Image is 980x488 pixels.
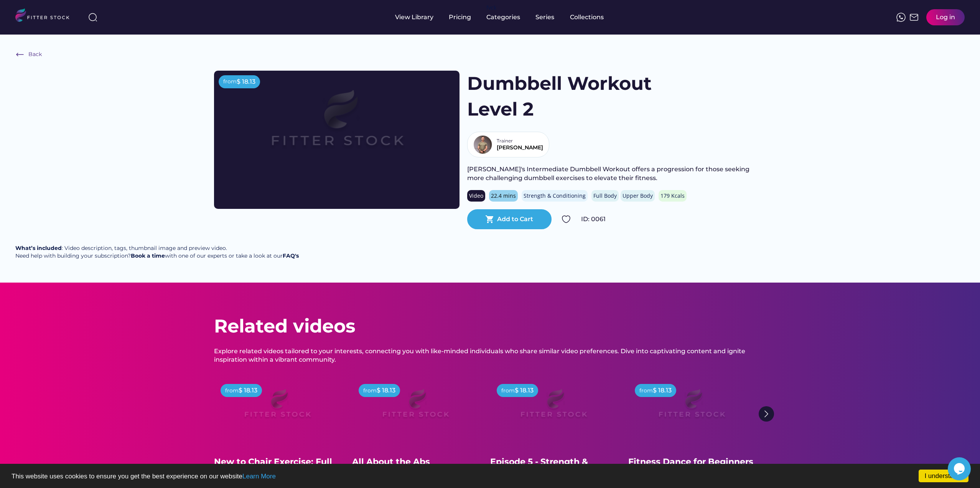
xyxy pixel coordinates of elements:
[491,192,516,200] div: 22.4 mins
[581,215,766,223] div: ID: 0061
[501,387,515,395] div: from
[623,192,653,200] div: Upper Body
[497,138,516,144] div: Trainer
[504,379,603,435] img: Frame%2079%20%281%29.svg
[467,71,692,122] h1: Dumbbell Workout Level 2
[15,245,62,251] strong: What’s included
[467,165,766,182] div: [PERSON_NAME]'s Intermediate Dumbbell Workout offers a progression for those seeking more challen...
[88,13,97,22] img: search-normal%203.svg
[473,135,492,154] img: Bio%20Template%20-%20_H1A2976.png
[593,192,617,200] div: Full Body
[535,13,555,22] div: Series
[228,379,326,435] img: Frame%2079%20%281%29.svg
[214,313,355,339] div: Related videos
[486,4,496,12] div: fvck
[497,144,543,152] div: [PERSON_NAME]
[486,13,520,22] div: Categories
[225,387,239,395] div: from
[570,13,604,22] div: Collections
[936,13,955,22] div: Log in
[131,252,165,259] a: Book a time
[524,192,586,200] div: Strength & Conditioning
[759,406,774,422] img: Group%201000002322%20%281%29.svg
[237,78,255,86] div: $ 18.13
[628,456,755,480] div: Fitness Dance for Beginners - Upper Body
[485,215,494,224] button: shopping_cart
[15,50,25,59] img: Frame%20%286%29.svg
[490,456,617,480] div: Episode 5 - Strength & Control
[948,457,972,480] iframe: chat widget
[660,192,685,200] div: 179 Kcals
[449,13,471,22] div: Pricing
[469,192,483,200] div: Video
[896,13,906,22] img: meteor-icons_whatsapp%20%281%29.svg
[562,215,571,224] img: Group%201000002324.svg
[497,215,533,223] div: Add to Cart
[639,387,653,395] div: from
[919,470,968,482] a: I understand!
[214,347,766,364] div: Explore related videos tailored to your interests, connecting you with like-minded individuals wh...
[242,473,276,480] a: Learn More
[395,13,433,22] div: View Library
[642,379,741,435] img: Frame%2079%20%281%29.svg
[214,456,341,480] div: New to Chair Exercise: Full Body Workout
[366,379,464,435] img: Frame%2079%20%281%29.svg
[239,71,435,181] img: Frame%2079%20%281%29.svg
[352,456,479,468] div: All About the Abs
[28,51,42,58] div: Back
[909,13,919,22] img: Frame%2051.svg
[15,8,76,24] img: LOGO.svg
[283,252,299,259] a: FAQ's
[12,473,968,480] p: This website uses cookies to ensure you get the best experience on our website
[223,78,237,86] div: from
[363,387,377,395] div: from
[15,245,299,260] div: : Video description, tags, thumbnail image and preview video. Need help with building your subscr...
